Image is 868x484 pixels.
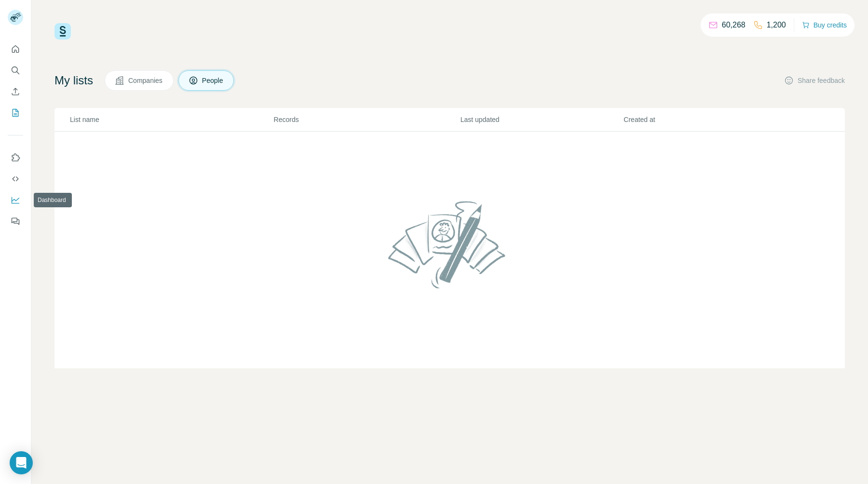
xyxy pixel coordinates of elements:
h4: My lists [54,73,93,88]
p: Records [274,115,460,124]
button: Enrich CSV [8,83,23,100]
p: Created at [624,115,786,124]
button: Use Surfe on LinkedIn [8,149,23,166]
span: People [202,76,224,85]
button: Search [8,62,23,79]
p: List name [70,115,273,124]
span: Companies [128,76,163,85]
button: Buy credits [802,18,847,32]
p: Last updated [461,115,623,124]
button: Quick start [8,40,23,58]
button: Share feedback [784,76,845,85]
p: 60,268 [722,19,746,31]
p: 1,200 [767,19,786,31]
button: My lists [8,104,23,121]
button: Feedback [8,213,23,230]
button: Use Surfe API [8,170,23,188]
img: No lists found [384,193,515,296]
button: Dashboard [8,191,23,209]
img: Surfe Logo [54,23,71,40]
div: Open Intercom Messenger [10,451,33,474]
